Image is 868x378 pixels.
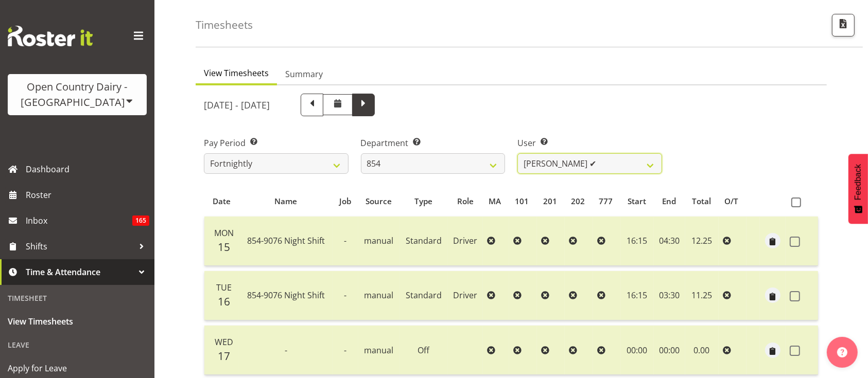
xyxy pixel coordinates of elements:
[692,195,711,207] span: Total
[364,235,394,246] span: manual
[628,195,647,207] span: Start
[571,195,585,207] span: 202
[854,164,863,200] span: Feedback
[400,326,448,375] td: Off
[216,282,232,293] span: Tue
[274,195,297,207] span: Name
[366,195,392,207] span: Source
[663,195,676,207] span: End
[344,235,347,246] span: -
[364,345,394,356] span: manual
[621,271,654,320] td: 16:15
[247,235,325,246] span: 854-9076 Night Shift
[364,290,394,301] span: manual
[654,217,685,266] td: 04:30
[215,336,233,348] span: Wed
[724,195,738,207] span: O/T
[848,154,868,224] button: Feedback - Show survey
[621,326,654,375] td: 00:00
[400,271,448,320] td: Standard
[400,217,448,266] td: Standard
[344,290,347,301] span: -
[218,349,230,363] span: 17
[8,314,147,329] span: View Timesheets
[685,217,719,266] td: 12.25
[196,19,253,31] h4: Timesheets
[489,195,501,207] span: MA
[247,290,325,301] span: 854-9076 Night Shift
[3,287,152,309] div: Timesheet
[285,68,323,80] span: Summary
[457,195,474,207] span: Role
[654,271,685,320] td: 03:30
[685,271,719,320] td: 11.25
[654,326,685,375] td: 00:00
[515,195,529,207] span: 101
[218,294,230,309] span: 16
[453,290,477,301] span: Driver
[214,227,234,239] span: Mon
[285,345,287,356] span: -
[344,345,347,356] span: -
[543,195,557,207] span: 201
[414,195,432,207] span: Type
[213,195,231,207] span: Date
[204,67,269,79] span: View Timesheets
[8,26,93,46] img: Rosterit website logo
[3,309,152,334] a: View Timesheets
[26,264,134,280] span: Time & Attendance
[26,239,134,254] span: Shifts
[26,213,132,228] span: Inbox
[832,14,855,37] button: Export CSV
[621,217,654,266] td: 16:15
[340,195,352,207] span: Job
[18,79,136,110] div: Open Country Dairy - [GEOGRAPHIC_DATA]
[26,187,149,203] span: Roster
[132,215,149,226] span: 165
[453,235,477,246] span: Driver
[837,347,847,357] img: help-xxl-2.png
[26,161,149,177] span: Dashboard
[204,137,349,149] label: Pay Period
[517,137,662,149] label: User
[204,99,270,111] h5: [DATE] - [DATE]
[218,240,230,254] span: 15
[685,326,719,375] td: 0.00
[3,334,152,355] div: Leave
[599,195,613,207] span: 777
[361,137,506,149] label: Department
[8,361,147,376] span: Apply for Leave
